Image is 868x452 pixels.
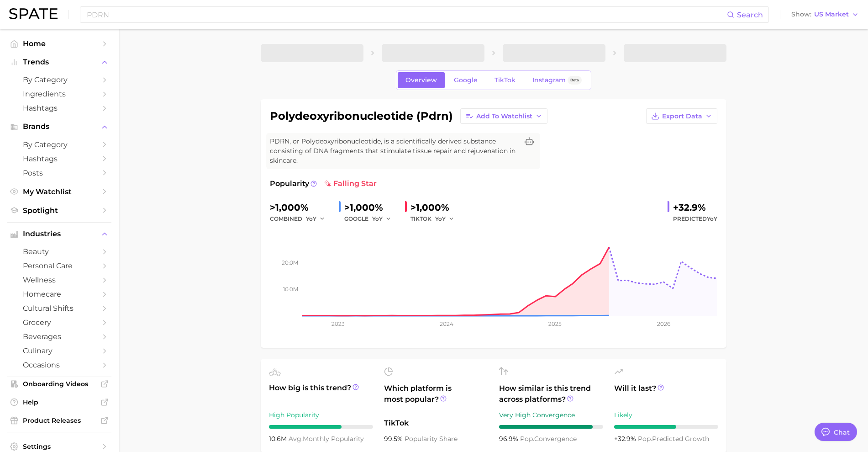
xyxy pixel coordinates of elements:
[7,87,111,101] a: Ingredients
[548,320,562,327] tspan: 2025
[405,435,458,443] span: popularity share
[707,215,717,222] span: YoY
[7,73,111,87] a: by Category
[7,227,111,241] button: Industries
[23,261,96,270] span: personal care
[520,435,534,443] abbr: popularity index
[435,213,455,224] button: YoY
[23,276,96,284] span: wellness
[23,206,96,215] span: Spotlight
[662,112,702,120] span: Export Data
[499,409,603,420] div: Very High Convergence
[7,37,111,51] a: Home
[23,290,96,298] span: homecare
[289,435,364,443] span: monthly popularity
[269,425,373,429] div: 7 / 10
[344,202,383,213] span: >1,000%
[23,230,96,238] span: Industries
[23,361,96,369] span: occasions
[7,344,111,358] a: culinary
[306,215,316,223] span: YoY
[614,383,718,405] span: Will it last?
[23,346,96,355] span: culinary
[646,108,717,124] button: Export Data
[638,435,652,443] abbr: popularity index
[269,383,373,405] span: How big is this trend?
[7,287,111,301] a: homecare
[306,213,326,224] button: YoY
[673,200,717,215] div: +32.9%
[446,72,485,88] a: Google
[270,202,309,213] span: >1,000%
[398,72,445,88] a: Overview
[324,180,331,187] img: falling star
[7,259,111,273] a: personal care
[7,315,111,330] a: grocery
[23,39,96,48] span: Home
[814,12,849,17] span: US Market
[344,213,398,224] div: GOOGLE
[270,213,331,224] div: combined
[7,203,111,218] a: Spotlight
[23,416,96,425] span: Product Releases
[23,318,96,327] span: grocery
[23,75,96,84] span: by Category
[439,320,453,327] tspan: 2024
[23,58,96,66] span: Trends
[23,140,96,149] span: by Category
[270,111,453,122] h1: polydeoxyribonucleotide (pdrn)
[614,409,718,420] div: Likely
[7,152,111,166] a: Hashtags
[23,304,96,313] span: cultural shifts
[614,425,718,429] div: 6 / 10
[410,202,449,213] span: >1,000%
[9,8,58,19] img: SPATE
[23,332,96,341] span: beverages
[487,72,523,88] a: TikTok
[525,72,589,88] a: InstagramBeta
[638,435,709,443] span: predicted growth
[269,435,289,443] span: 10.6m
[7,330,111,344] a: beverages
[23,154,96,163] span: Hashtags
[324,178,377,189] span: falling star
[614,435,638,443] span: +32.9%
[7,101,111,115] a: Hashtags
[673,213,717,224] span: Predicted
[331,320,344,327] tspan: 2023
[520,435,577,443] span: convergence
[270,178,309,189] span: Popularity
[7,185,111,199] a: My Watchlist
[372,215,383,223] span: YoY
[269,409,373,420] div: High Popularity
[7,273,111,287] a: wellness
[384,383,488,413] span: Which platform is most popular?
[23,187,96,196] span: My Watchlist
[372,213,392,224] button: YoY
[7,301,111,315] a: cultural shifts
[23,104,96,112] span: Hashtags
[657,320,670,327] tspan: 2026
[460,108,547,124] button: Add to Watchlist
[476,112,532,120] span: Add to Watchlist
[7,414,111,427] a: Product Releases
[7,166,111,180] a: Posts
[23,442,96,451] span: Settings
[435,215,446,223] span: YoY
[499,435,520,443] span: 96.9%
[737,11,763,19] span: Search
[270,137,518,165] span: PDRN, or Polydeoxyribonucleotide, is a scientifically derived substance consisting of DNA fragmen...
[494,76,516,84] span: TikTok
[532,76,566,84] span: Instagram
[23,398,96,406] span: Help
[410,213,461,224] div: TIKTOK
[23,169,96,177] span: Posts
[7,358,111,372] a: occasions
[405,76,437,84] span: Overview
[7,138,111,152] a: by Category
[499,425,603,429] div: 9 / 10
[499,383,603,405] span: How similar is this trend across platforms?
[384,418,488,429] span: TikTok
[454,76,478,84] span: Google
[23,380,96,388] span: Onboarding Videos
